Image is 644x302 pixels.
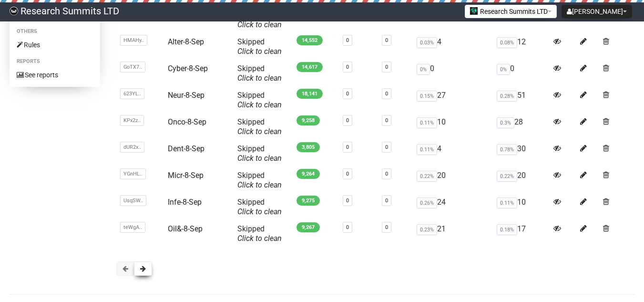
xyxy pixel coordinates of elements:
[296,89,323,99] span: 18,141
[385,37,388,43] a: 0
[497,171,517,182] span: 0.22%
[385,198,388,204] a: 0
[497,198,517,208] span: 0.11%
[346,144,349,150] a: 0
[493,87,550,114] td: 51
[237,207,282,216] a: Click to clean
[493,167,550,194] td: 20
[417,144,437,155] span: 0.11%
[413,167,493,194] td: 20
[237,224,282,243] span: Skipped
[296,222,320,232] span: 9,267
[470,7,478,15] img: 2.jpg
[120,195,146,206] span: UsqSW..
[417,91,437,102] span: 0.15%
[237,37,282,56] span: Skipped
[237,64,282,83] span: Skipped
[237,47,282,56] a: Click to clean
[10,7,18,15] img: bccbfd5974049ef095ce3c15df0eef5a
[465,5,557,18] button: Research Summits LTD
[497,64,510,75] span: 0%
[493,60,550,87] td: 0
[385,117,388,124] a: 0
[168,64,208,73] a: Cyber-8-Sep
[296,35,323,45] span: 14,552
[346,91,349,97] a: 0
[413,140,493,167] td: 4
[385,91,388,97] a: 0
[120,35,147,46] span: HMAHy..
[562,5,632,18] button: [PERSON_NAME]
[237,20,282,29] a: Click to clean
[237,117,282,136] span: Skipped
[120,115,144,126] span: KPx2z..
[413,60,493,87] td: 0
[237,154,282,163] a: Click to clean
[168,171,204,180] a: Micr-8-Sep
[417,64,430,75] span: 0%
[296,142,320,152] span: 3,805
[10,37,100,52] a: Rules
[385,171,388,177] a: 0
[10,26,100,37] li: Others
[168,144,204,153] a: Dent-8-Sep
[168,37,204,46] a: Alter-8-Sep
[385,64,388,70] a: 0
[120,168,146,179] span: YGnHL..
[346,64,349,70] a: 0
[417,198,437,208] span: 0.26%
[493,33,550,60] td: 12
[296,196,320,206] span: 9,275
[493,140,550,167] td: 30
[296,169,320,179] span: 9,264
[346,171,349,177] a: 0
[413,114,493,140] td: 10
[493,114,550,140] td: 28
[413,194,493,220] td: 24
[497,144,517,155] span: 0.78%
[120,62,145,73] span: GoTX7..
[385,144,388,150] a: 0
[497,117,514,128] span: 0.3%
[120,142,144,153] span: dUR2x..
[168,198,202,207] a: Infe-8-Sep
[168,117,206,126] a: Onco-8-Sep
[413,87,493,114] td: 27
[120,222,145,233] span: teWgA..
[237,73,282,83] a: Click to clean
[237,234,282,243] a: Click to clean
[497,37,517,48] span: 0.08%
[417,224,437,235] span: 0.23%
[417,117,437,128] span: 0.11%
[385,224,388,230] a: 0
[413,33,493,60] td: 4
[346,37,349,43] a: 0
[497,224,517,235] span: 0.18%
[168,224,203,233] a: Oil&-8-Sep
[237,91,282,109] span: Skipped
[346,117,349,124] a: 0
[417,37,437,48] span: 0.03%
[296,115,320,125] span: 9,258
[346,224,349,230] a: 0
[237,171,282,189] span: Skipped
[237,180,282,189] a: Click to clean
[237,127,282,136] a: Click to clean
[10,56,100,67] li: Reports
[237,144,282,163] span: Skipped
[493,220,550,247] td: 17
[237,100,282,109] a: Click to clean
[296,62,323,72] span: 14,617
[497,91,517,102] span: 0.28%
[120,88,144,99] span: 623YL..
[168,91,204,100] a: Neur-8-Sep
[346,198,349,204] a: 0
[417,171,437,182] span: 0.22%
[493,194,550,220] td: 10
[413,220,493,247] td: 21
[10,67,100,83] a: See reports
[237,198,282,216] span: Skipped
